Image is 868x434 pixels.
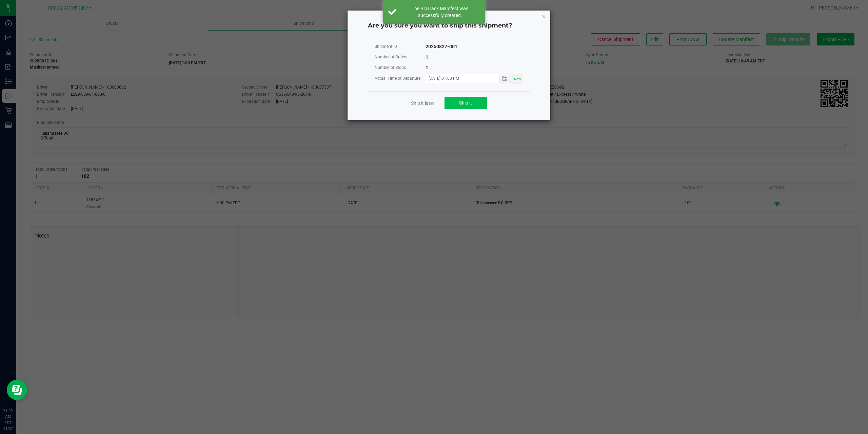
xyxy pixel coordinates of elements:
h4: Are you sure you want to ship this shipment? [368,21,530,30]
div: Actual Time of Departure [375,74,426,83]
a: Ship it later [411,100,434,107]
span: Toggle popup [499,74,512,82]
div: Number of Orders [375,53,426,61]
input: MM/dd/yyyy HH:MM a [426,74,492,82]
div: 1 [426,53,428,61]
span: Ship it [459,100,472,106]
button: Ship it [445,97,487,109]
div: 20250827-001 [426,42,457,51]
iframe: Resource center [7,380,27,400]
button: Close [541,12,546,20]
div: Shipment ID [375,42,426,51]
span: Now [514,77,521,81]
div: Number of Stops [375,63,426,72]
div: 1 [426,63,428,72]
div: The BioTrack Manifest was successfully created. [400,5,480,19]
